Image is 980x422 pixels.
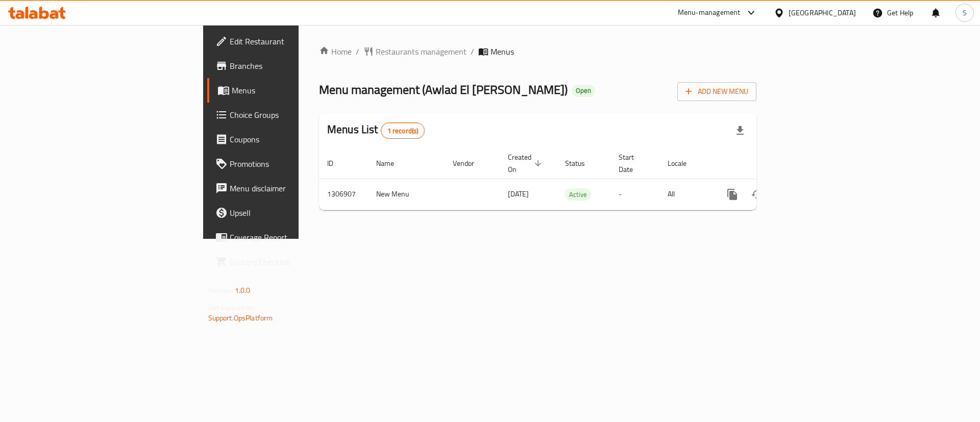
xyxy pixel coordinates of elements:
[207,201,367,225] a: Upsell
[208,301,255,314] span: Get support on:
[230,35,359,47] span: Edit Restaurant
[508,151,545,176] span: Created On
[207,29,367,54] a: Edit Restaurant
[327,122,425,139] h2: Menus List
[235,284,251,297] span: 1.0.0
[207,103,367,127] a: Choice Groups
[453,157,487,169] span: Vendor
[230,158,359,170] span: Promotions
[668,157,700,169] span: Locale
[963,7,967,18] span: S
[685,85,748,98] span: Add New Menu
[208,311,273,325] a: Support.OpsPlatform
[207,78,367,103] a: Menus
[565,157,598,169] span: Status
[207,152,367,176] a: Promotions
[659,179,712,210] td: All
[376,157,407,169] span: Name
[789,7,856,18] div: [GEOGRAPHIC_DATA]
[207,225,367,250] a: Coverage Report
[230,256,359,268] span: Grocery Checklist
[381,126,425,136] span: 1 record(s)
[207,250,367,274] a: Grocery Checklist
[319,78,568,101] span: Menu management ( Awlad El [PERSON_NAME] )
[207,176,367,201] a: Menu disclaimer
[232,84,359,96] span: Menus
[230,231,359,243] span: Coverage Report
[619,151,647,176] span: Start Date
[572,85,595,97] div: Open
[565,189,591,201] span: Active
[327,157,347,169] span: ID
[728,118,752,143] div: Export file
[745,182,769,207] button: Change Status
[610,179,659,210] td: -
[363,45,467,58] a: Restaurants management
[471,45,474,58] li: /
[230,182,359,194] span: Menu disclaimer
[572,86,595,95] span: Open
[230,133,359,145] span: Coupons
[208,284,233,297] span: Version:
[491,45,514,58] span: Menus
[230,109,359,121] span: Choice Groups
[508,187,529,201] span: [DATE]
[230,207,359,219] span: Upsell
[677,82,756,101] button: Add New Menu
[207,127,367,152] a: Coupons
[678,7,741,19] div: Menu-management
[381,122,425,139] div: Total records count
[230,60,359,72] span: Branches
[319,45,756,58] nav: breadcrumb
[207,54,367,78] a: Branches
[376,45,467,58] span: Restaurants management
[720,182,745,207] button: more
[712,148,826,179] th: Actions
[319,148,826,210] table: enhanced table
[565,188,591,201] div: Active
[368,179,445,210] td: New Menu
